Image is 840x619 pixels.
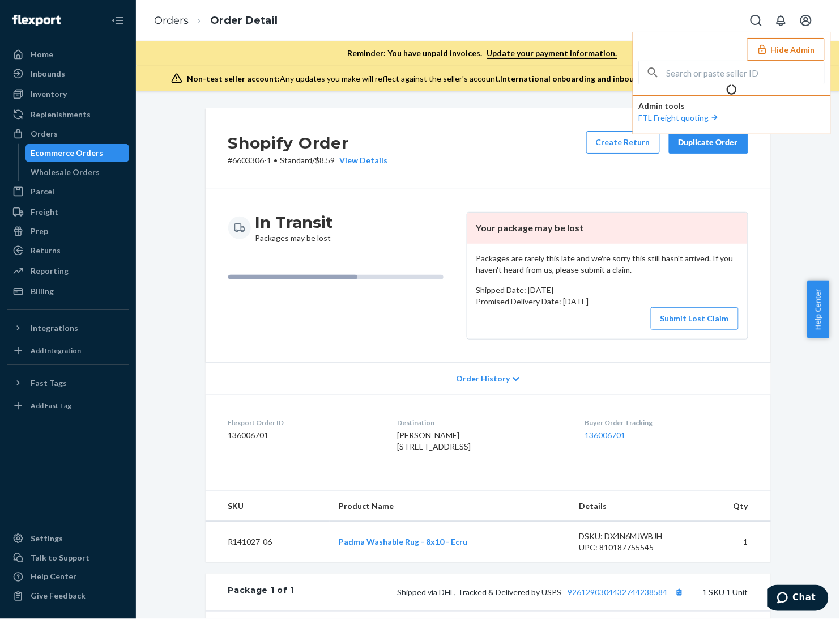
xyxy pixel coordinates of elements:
[31,286,54,297] div: Billing
[31,186,54,197] div: Parcel
[154,14,189,27] a: Orders
[7,549,129,567] button: Talk to Support
[476,253,739,275] p: Packages are rarely this late and we're sorry this still hasn't arrived. If you haven't heard fro...
[31,323,78,334] div: Integrations
[770,9,792,32] button: Open notifications
[500,74,794,83] span: International onboarding and inbounding may not work during impersonation.
[7,568,129,586] a: Help Center
[31,265,69,277] div: Reporting
[651,307,739,330] button: Submit Lost Claim
[335,155,388,166] button: View Details
[31,167,100,178] div: Wholesale Orders
[467,213,748,244] header: Your package may be lost
[398,430,471,451] span: [PERSON_NAME] [STREET_ADDRESS]
[206,521,330,562] td: R141027-06
[31,346,81,355] div: Add Integration
[294,585,748,600] div: 1 SKU 1 Unit
[672,585,687,600] button: Copy tracking number
[145,4,287,37] ol: breadcrumbs
[487,48,617,59] a: Update your payment information.
[206,491,330,522] th: SKU
[579,531,686,542] div: DSKU: DX4N6MJWBJH
[274,155,278,165] span: •
[228,418,380,427] dt: Flexport Order ID
[7,85,129,103] a: Inventory
[669,131,748,154] button: Duplicate Order
[586,131,660,154] button: Create Return
[7,105,129,124] a: Replenishments
[280,155,313,165] span: Standard
[7,374,129,392] button: Fast Tags
[31,206,58,218] div: Freight
[7,587,129,605] button: Give Feedback
[7,45,129,63] a: Home
[795,9,817,32] button: Open account menu
[7,319,129,337] button: Integrations
[255,212,334,244] div: Packages may be lost
[7,65,129,83] a: Inbounds
[694,521,770,562] td: 1
[31,109,91,120] div: Replenishments
[585,430,625,440] a: 136006701
[187,74,280,83] span: Non-test seller account:
[585,418,748,427] dt: Buyer Order Tracking
[7,183,129,201] a: Parcel
[476,285,739,296] p: Shipped Date: [DATE]
[255,212,334,232] h3: In Transit
[768,585,829,613] iframe: Opens a widget where you can chat to one of our agents
[667,61,824,84] input: Search or paste seller ID
[398,588,687,597] span: Shipped via DHL, Tracked & Delivered by USPS
[7,529,129,548] a: Settings
[745,9,767,32] button: Open Search Box
[7,282,129,300] a: Billing
[12,15,61,26] img: Flexport logo
[7,241,129,260] a: Returns
[7,342,129,360] a: Add Integration
[568,588,668,597] a: 9261290304432744238584
[25,163,130,181] a: Wholesale Orders
[228,430,380,441] dd: 136006701
[228,131,388,155] h2: Shopify Order
[31,68,65,79] div: Inbounds
[106,9,129,32] button: Close Navigation
[807,281,829,338] button: Help Center
[31,571,76,583] div: Help Center
[31,128,58,139] div: Orders
[339,537,467,546] a: Padma Washable Rug - 8x10 - Ecru
[228,585,295,600] div: Package 1 of 1
[639,100,825,112] p: Admin tools
[694,491,770,522] th: Qty
[7,222,129,240] a: Prep
[228,155,388,166] p: # 6603306-1 / $8.59
[31,591,86,602] div: Give Feedback
[476,296,739,307] p: Promised Delivery Date: [DATE]
[639,113,720,122] a: FTL Freight quoting
[31,147,104,159] div: Ecommerce Orders
[31,88,67,100] div: Inventory
[31,401,71,410] div: Add Fast Tag
[348,48,617,59] p: Reminder: You have unpaid invoices.
[31,552,89,563] div: Talk to Support
[570,491,695,522] th: Details
[7,397,129,415] a: Add Fast Tag
[31,378,67,389] div: Fast Tags
[330,491,570,522] th: Product Name
[747,38,825,61] button: Hide Admin
[679,137,739,148] div: Duplicate Order
[187,73,794,84] div: Any updates you make will reflect against the seller's account.
[31,49,53,60] div: Home
[456,373,510,384] span: Order History
[579,542,686,553] div: UPC: 810187755545
[7,203,129,221] a: Freight
[210,14,278,27] a: Order Detail
[31,226,48,237] div: Prep
[31,245,61,256] div: Returns
[398,418,566,427] dt: Destination
[7,125,129,143] a: Orders
[31,533,63,544] div: Settings
[7,262,129,280] a: Reporting
[25,144,130,162] a: Ecommerce Orders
